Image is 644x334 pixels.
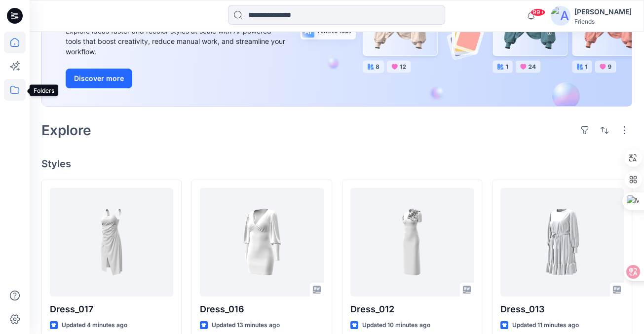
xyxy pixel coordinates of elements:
[362,320,430,331] p: Updated 10 minutes ago
[574,18,632,25] div: Friends
[50,188,173,297] a: Dress_017
[66,69,288,88] a: Discover more
[212,320,280,331] p: Updated 13 minutes ago
[551,6,570,26] img: avatar
[350,302,474,316] p: Dress_012
[530,8,545,16] span: 99+
[41,122,91,138] h2: Explore
[62,320,127,331] p: Updated 4 minutes ago
[66,69,132,88] button: Discover more
[200,188,323,297] a: Dress_016
[512,320,579,331] p: Updated 11 minutes ago
[574,6,632,18] div: [PERSON_NAME]
[66,26,288,57] div: Explore ideas faster and recolor styles at scale with AI-powered tools that boost creativity, red...
[500,188,624,297] a: Dress_013
[350,188,474,297] a: Dress_012
[50,302,173,316] p: Dress_017
[200,302,323,316] p: Dress_016
[500,302,624,316] p: Dress_013
[41,158,632,170] h4: Styles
